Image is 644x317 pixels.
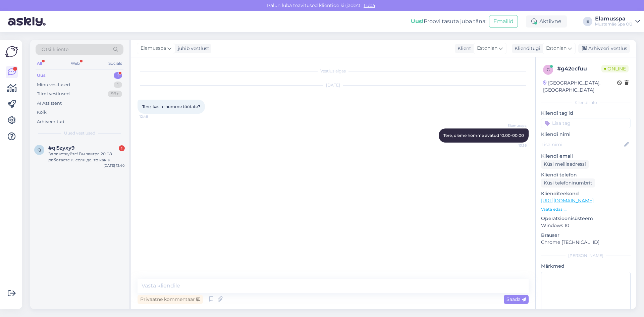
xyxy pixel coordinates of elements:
[175,45,209,52] div: juhib vestlust
[108,91,122,97] div: 99+
[595,16,640,27] a: ElamusspaMustamäe Spa OÜ
[48,145,74,151] span: #ql5zyxy9
[411,17,486,25] div: Proovi tasuta juba täna:
[547,67,550,72] span: g
[541,131,631,138] p: Kliendi nimi
[541,253,631,259] div: [PERSON_NAME]
[501,143,527,148] span: 13:36
[546,45,567,52] span: Estonian
[541,222,631,229] p: Windows 10
[506,296,526,302] span: Saada
[38,147,41,152] span: q
[541,215,631,222] p: Operatsioonisüsteem
[541,198,594,204] a: [URL][DOMAIN_NAME]
[114,82,122,88] div: 1
[37,91,70,97] div: Tiimi vestlused
[601,65,629,72] span: Online
[42,46,68,53] span: Otsi kliente
[140,114,165,119] span: 12:48
[541,178,595,188] div: Küsi telefoninumbrit
[37,82,70,88] div: Minu vestlused
[557,65,601,73] div: # g42ecfuu
[141,45,166,52] span: Elamusspa
[107,59,123,68] div: Socials
[114,72,122,79] div: 1
[36,59,43,68] div: All
[37,72,46,79] div: Uus
[138,295,203,304] div: Privaatne kommentaar
[411,18,424,24] b: Uus!
[595,21,633,27] div: Mustamäe Spa OÜ
[541,153,631,160] p: Kliendi email
[541,160,589,169] div: Küsi meiliaadressi
[37,100,62,107] div: AI Assistent
[578,44,630,53] div: Arhiveeri vestlus
[541,141,623,148] input: Lisa nimi
[595,16,633,21] div: Elamusspa
[541,206,631,212] p: Vaata edasi ...
[526,15,567,28] div: Aktiivne
[142,104,200,109] span: Tere, kas te homme töötate?
[541,171,631,178] p: Kliendi telefon
[138,82,529,88] div: [DATE]
[455,45,471,52] div: Klient
[512,45,540,52] div: Klienditugi
[443,133,524,138] span: Tere, oleme homme avatud 10.00-00.00
[104,163,125,168] div: [DATE] 13:40
[541,100,631,106] div: Kliendi info
[138,68,529,74] div: Vestlus algas
[69,59,81,68] div: Web
[541,190,631,197] p: Klienditeekond
[489,15,518,28] button: Emailid
[5,45,18,58] img: Askly Logo
[37,118,64,125] div: Arhiveeritud
[64,130,95,136] span: Uued vestlused
[541,110,631,117] p: Kliendi tag'id
[501,123,527,128] span: Elamusspa
[37,109,47,116] div: Kõik
[541,263,631,270] p: Märkmed
[541,239,631,246] p: Chrome [TECHNICAL_ID]
[119,145,125,151] div: 1
[543,80,617,94] div: [GEOGRAPHIC_DATA], [GEOGRAPHIC_DATA]
[477,45,497,52] span: Estonian
[541,118,631,128] input: Lisa tag
[541,232,631,239] p: Brauser
[583,17,592,26] div: E
[48,151,125,163] div: Здравствуйте! Вы завтра 20.08 работаете и, если да, то как в выходные дни?
[362,2,377,8] span: Luba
